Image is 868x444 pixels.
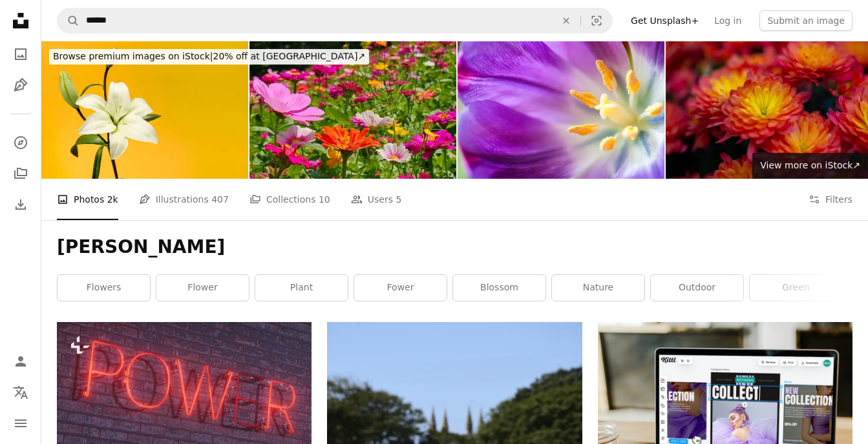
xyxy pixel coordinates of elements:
[8,130,34,156] a: Explore
[57,388,312,399] a: a brick wall with a neon sign that says power
[581,8,612,33] button: Visual search
[809,179,852,220] button: Filters
[760,160,860,170] span: View more on iStock ↗
[396,192,401,207] span: 5
[139,179,229,220] a: Illustrations 407
[8,161,34,187] a: Collections
[453,275,545,301] a: blossom
[57,236,852,259] h1: [PERSON_NAME]
[319,192,330,207] span: 10
[156,275,249,301] a: flower
[752,153,868,179] a: View more on iStock↗
[8,192,34,217] a: Download History
[706,10,749,31] a: Log in
[552,8,580,33] button: Clear
[8,379,34,405] button: Language
[58,8,79,33] button: Search Unsplash
[249,41,456,179] img: Field of Flowers
[58,275,150,301] a: flowers
[623,10,706,31] a: Get Unsplash+
[41,41,248,179] img: White Lily on Yellow Background wtih Room for Copy
[41,41,377,72] a: Browse premium images on iStock|20% off at [GEOGRAPHIC_DATA]↗
[552,275,644,301] a: nature
[651,275,743,301] a: outdoor
[249,179,330,220] a: Collections 10
[57,8,613,34] form: Find visuals sitewide
[750,275,842,301] a: green
[354,275,447,301] a: fower
[53,51,365,61] span: 20% off at [GEOGRAPHIC_DATA] ↗
[8,41,34,67] a: Photos
[8,348,34,374] a: Log in / Sign up
[8,410,34,436] button: Menu
[255,275,348,301] a: plant
[759,10,852,31] button: Submit an image
[211,192,229,207] span: 407
[53,51,213,61] span: Browse premium images on iStock |
[8,72,34,98] a: Illustrations
[458,41,664,179] img: Macro Close-Up of Purple Tulip Flower with Yellow Stamens and White Petal Base Against Soft Blurr...
[351,179,402,220] a: Users 5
